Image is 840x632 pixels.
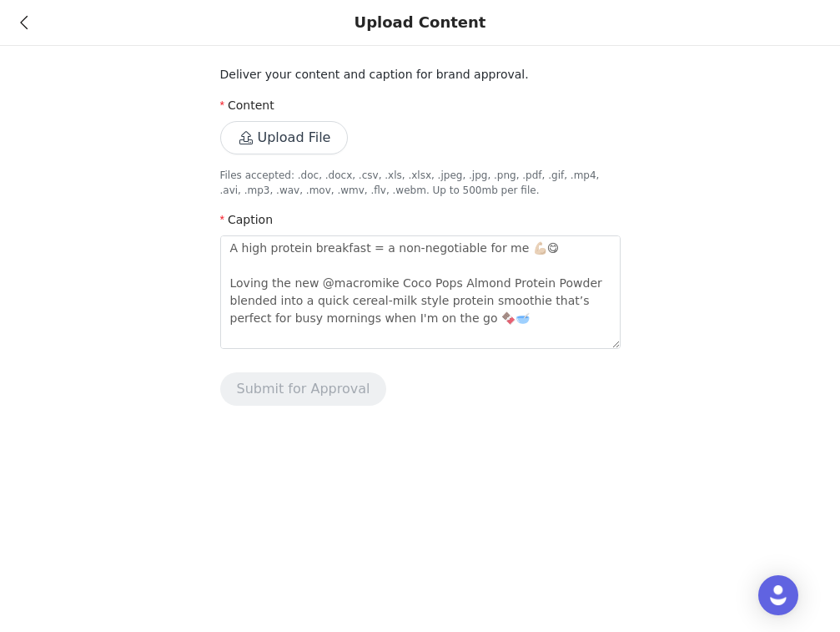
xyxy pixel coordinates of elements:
p: Files accepted: .doc, .docx, .csv, .xls, .xlsx, .jpeg, .jpg, .png, .pdf, .gif, .mp4, .avi, .mp3, ... [220,168,621,198]
div: Upload Content [355,13,486,32]
label: Content [220,99,274,112]
label: Caption [220,213,274,226]
button: Submit for Approval [220,372,387,406]
p: Deliver your content and caption for brand approval. [220,66,621,83]
button: Upload File [220,121,349,154]
span: Upload File [220,132,349,145]
div: Open Intercom Messenger [758,575,798,615]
